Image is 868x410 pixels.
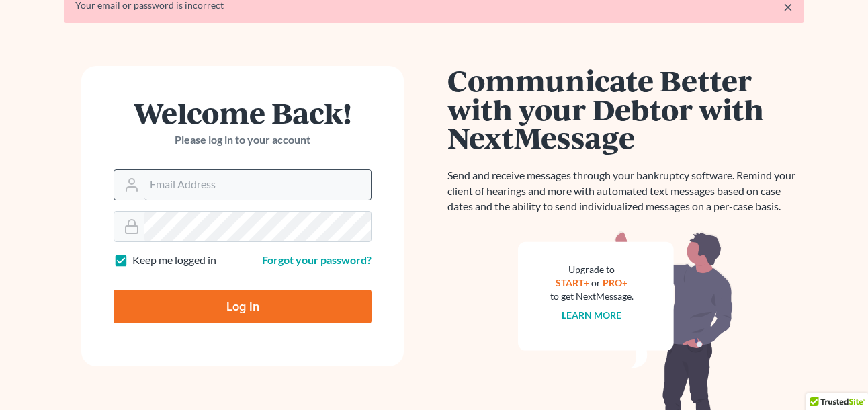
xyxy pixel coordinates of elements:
[132,253,216,268] label: Keep me logged in
[550,290,634,303] div: to get NextMessage.
[447,168,804,214] p: Send and receive messages through your bankruptcy software. Remind your client of hearings and mo...
[592,277,601,288] span: or
[114,98,372,127] h1: Welcome Back!
[550,263,634,276] div: Upgrade to
[114,132,372,148] p: Please log in to your account
[262,253,372,266] a: Forgot your password?
[603,277,628,288] a: PRO+
[556,277,590,288] a: START+
[562,309,622,321] a: Learn more
[447,66,804,152] h1: Communicate Better with your Debtor with NextMessage
[144,170,371,200] input: Email Address
[114,290,372,323] input: Log In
